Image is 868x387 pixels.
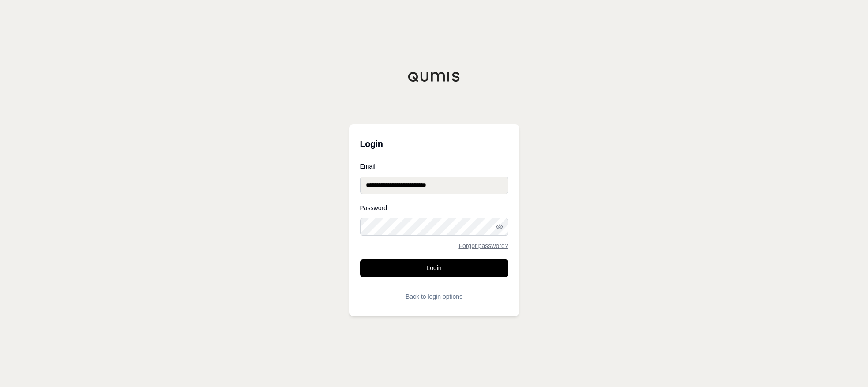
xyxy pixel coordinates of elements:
label: Email [360,163,508,169]
button: Login [360,259,508,277]
button: Back to login options [360,288,508,305]
label: Password [360,205,508,211]
h3: Login [360,135,508,153]
a: Forgot password? [458,243,508,249]
img: Qumis [408,71,461,82]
